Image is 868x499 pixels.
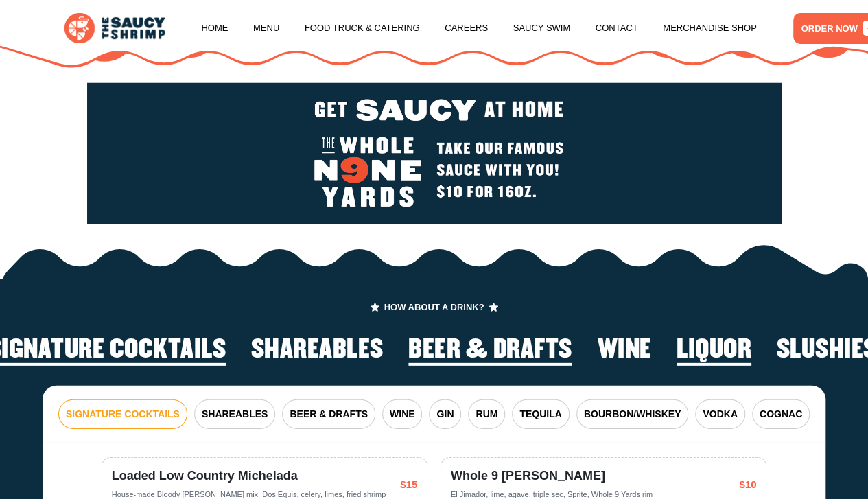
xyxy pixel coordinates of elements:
button: SHAREABLES [194,399,275,429]
span: SHAREABLES [202,407,268,421]
button: WINE [382,399,423,429]
a: Contact [596,2,638,54]
h2: Beer & Drafts [408,336,572,364]
span: HOW ABOUT A DRINK? [371,303,498,312]
span: COGNAC [760,407,802,421]
span: TEQUILA [519,407,561,421]
li: 2 of 6 [251,336,384,368]
span: El Jimador, lime, agave, triple sec, Sprite, Whole 9 Yards rim [451,490,653,498]
span: VODKA [703,407,738,421]
button: BEER & DRAFTS [282,399,375,429]
a: Home [201,2,228,54]
span: GIN [436,407,454,421]
button: COGNAC [752,399,810,429]
li: 5 of 6 [677,336,751,368]
button: SIGNATURE COCKTAILS [58,399,187,429]
a: Menu [253,2,279,54]
button: BOURBON/WHISKEY [576,399,689,429]
li: 4 of 6 [597,336,651,368]
h2: Liquor [677,336,751,364]
span: WINE [390,407,415,421]
img: logo [87,83,782,224]
span: House-made Bloody [PERSON_NAME] mix, Dos Equis, celery, limes, fried shrimp [112,490,386,498]
img: logo [64,13,165,43]
span: $10 [739,477,756,493]
li: 3 of 6 [408,336,572,368]
span: RUM [476,407,497,421]
button: VODKA [695,399,745,429]
h2: Wine [597,336,651,364]
span: BEER & DRAFTS [290,407,368,421]
span: Whole 9 [PERSON_NAME] [451,467,653,485]
a: Careers [445,2,488,54]
button: TEQUILA [512,399,569,429]
a: Food Truck & Catering [305,2,420,54]
span: BOURBON/WHISKEY [584,407,681,421]
span: SIGNATURE COCKTAILS [66,407,180,421]
span: $15 [400,477,417,493]
a: Merchandise Shop [663,2,757,54]
a: Saucy Swim [513,2,571,54]
h2: Shareables [251,336,384,364]
button: RUM [468,399,505,429]
button: GIN [429,399,461,429]
span: Loaded Low Country Michelada [112,467,386,485]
